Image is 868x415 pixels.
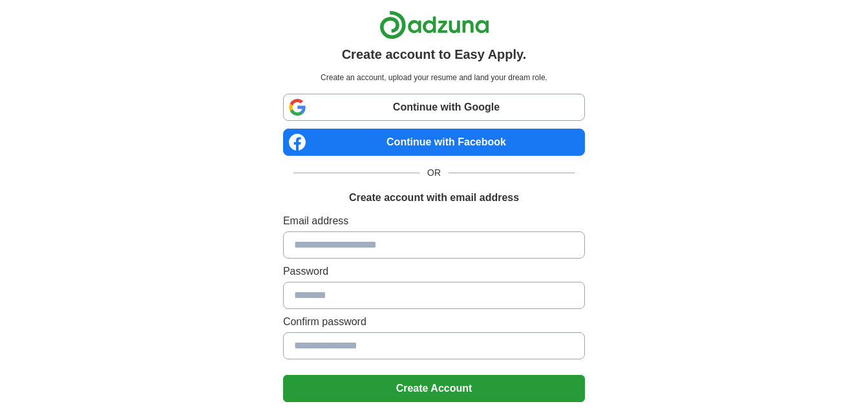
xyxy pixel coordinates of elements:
img: Adzuna logo [379,10,489,39]
label: Confirm password [283,314,585,330]
span: OR [419,166,449,180]
a: Continue with Facebook [283,129,585,156]
label: Password [283,264,585,279]
h1: Create account with email address [349,190,519,206]
p: Create an account, upload your resume and land your dream role. [286,72,582,83]
a: Continue with Google [283,94,585,121]
button: Create Account [283,375,585,402]
label: Email address [283,213,585,229]
h1: Create account to Easy Apply. [342,45,527,64]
